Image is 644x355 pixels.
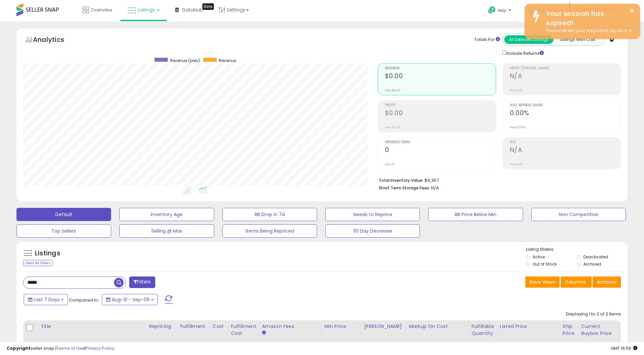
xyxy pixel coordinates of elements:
[566,311,621,317] div: Displaying 1 to 2 of 2 items
[91,7,112,13] span: Overview
[262,323,319,330] div: Amazon Fees
[202,3,214,10] div: Tooltip anchor
[16,208,111,221] button: Default
[385,125,400,129] small: Prev: $0.00
[488,6,496,14] i: Get Help
[213,323,225,330] div: Cost
[379,176,616,184] li: $4,357
[119,208,214,221] button: Inventory Age
[85,345,114,351] a: Privacy Policy
[553,35,602,44] button: Listings With Cost
[364,323,403,330] div: [PERSON_NAME]
[504,35,553,44] button: All Selected Listings
[23,260,52,266] div: Clear All Filters
[262,330,266,336] small: Amazon Fees.
[180,323,207,330] div: Fulfillment
[56,345,84,351] a: Terms of Use
[385,67,496,70] span: Revenue
[533,254,545,260] label: Active
[7,345,31,351] strong: Copyright
[34,296,60,303] span: Last 7 Days
[182,7,203,13] span: DataHub
[510,125,526,129] small: Prev: 0.00%
[510,162,523,166] small: Prev: N/A
[526,246,628,253] p: Listing States:
[497,49,552,57] div: Include Returns
[541,9,635,28] div: Your session has expired!
[406,320,469,346] th: The percentage added to the cost of goods (COGS) that forms the calculator for Min & Max prices.
[379,177,424,183] b: Total Inventory Value:
[510,88,523,92] small: Prev: N/A
[7,345,114,352] div: seller snap | |
[69,297,99,303] span: Compared to:
[510,141,621,144] span: ROI
[533,261,557,267] label: Out of Stock
[472,323,494,337] div: Fulfillable Quantity
[33,35,77,46] h5: Analytics
[561,276,592,288] button: Columns
[541,28,635,34] div: Please refresh your page and log back in
[385,146,496,155] h2: 0
[611,345,637,351] span: 2025-09-15 16:56 GMT
[510,146,621,155] h2: N/A
[510,67,621,70] span: Profit [PERSON_NAME]
[385,104,496,107] span: Profit
[24,294,68,305] button: Last 7 Days
[500,323,557,330] div: Listed Price
[222,224,317,238] button: Items Being Repriced
[385,88,400,92] small: Prev: $0.00
[531,208,626,221] button: Non Competitive
[385,162,394,166] small: Prev: 0
[385,109,496,118] h2: $0.00
[510,109,621,118] h2: 0.00%
[563,323,576,337] div: Ship Price
[41,323,143,330] div: Title
[385,72,496,81] h2: $0.00
[149,323,174,330] div: Repricing
[428,208,523,221] button: BB Price Below Min
[510,72,621,81] h2: N/A
[498,8,507,13] span: Help
[483,1,518,21] a: Help
[409,323,466,330] div: Markup on Cost
[16,224,111,238] button: Top Sellers
[138,7,155,13] span: Listings
[583,254,608,260] label: Deactivated
[219,58,236,63] span: Revenue
[525,276,560,288] button: Save View
[629,7,634,15] button: ×
[325,323,359,330] div: Min Price
[565,279,586,285] span: Columns
[222,208,317,221] button: BB Drop in 7d
[112,296,150,303] span: Aug-31 - Sep-06
[170,58,200,63] span: Revenue (prev)
[325,224,420,238] button: 30 Day Decrease
[231,323,256,337] div: Fulfillment Cost
[583,261,601,267] label: Archived
[510,104,621,107] span: Avg. Buybox Share
[119,224,214,238] button: Selling @ Max
[379,185,430,191] b: Short Term Storage Fees:
[102,294,158,305] button: Aug-31 - Sep-06
[593,276,621,288] button: Actions
[385,141,496,144] span: Ordered Items
[325,208,420,221] button: Needs to Reprice
[581,323,615,337] div: Current Buybox Price
[129,276,155,288] button: Filters
[35,249,60,258] h5: Listings
[474,37,500,43] div: Totals For
[431,185,439,191] span: N/A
